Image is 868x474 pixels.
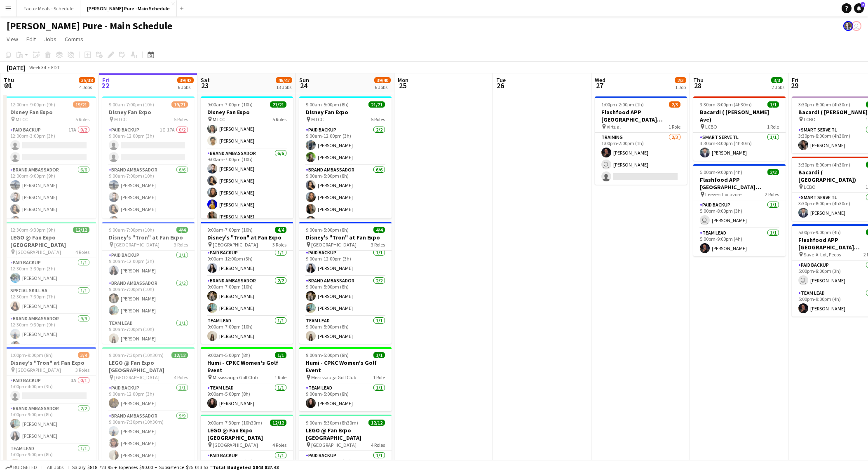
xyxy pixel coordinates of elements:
[178,84,193,90] div: 6 Jobs
[374,77,391,83] span: 39/40
[669,124,680,130] span: 1 Role
[4,96,96,218] app-job-card: 12:00pm-9:00pm (9h)19/21Disney Fan Expo MTCC5 RolesPaid Backup17A0/212:00pm-3:00pm (3h) Brand Amb...
[270,420,286,426] span: 12/12
[306,101,349,108] span: 9:00am-5:00pm (8h)
[72,464,279,470] div: Salary $818 723.95 + Expenses $90.00 + Subsistence $25 013.53 =
[4,463,38,472] button: Budgeted
[299,165,392,253] app-card-role: Brand Ambassador6/69:00am-5:00pm (8h)[PERSON_NAME][PERSON_NAME][PERSON_NAME][PERSON_NAME]
[311,116,324,122] span: MTCC
[275,227,286,233] span: 4/4
[792,76,798,84] span: Fri
[201,316,293,344] app-card-role: Team Lead1/19:00am-7:00pm (10h)[PERSON_NAME]
[79,77,95,83] span: 35/38
[371,242,385,248] span: 3 Roles
[201,248,293,276] app-card-role: Paid Backup1/19:00am-12:00pm (3h)[PERSON_NAME]
[177,77,194,83] span: 39/42
[299,347,392,411] div: 9:00am-5:00pm (8h)1/1Humi - CPKC Women's Golf Event Mississauga Golf Club1 RoleTeam Lead1/19:00am...
[772,84,784,90] div: 2 Jobs
[102,96,195,218] div: 9:00am-7:00pm (10h)19/21Disney Fan Expo MTCC5 RolesPaid Backup1I17A0/29:00am-12:00pm (3h) Brand A...
[26,35,36,43] span: Edit
[23,34,39,45] a: Edit
[861,2,865,7] span: 2
[7,20,172,32] h1: [PERSON_NAME] Pure - Main Schedule
[368,101,385,108] span: 21/21
[669,101,680,108] span: 2/3
[174,374,188,380] span: 4 Roles
[4,314,96,440] app-card-role: Brand Ambassador9/912:30pm-9:30pm (9h)[PERSON_NAME][PERSON_NAME]
[102,279,195,319] app-card-role: Brand Ambassador2/29:00am-7:00pm (10h)[PERSON_NAME][PERSON_NAME]
[272,116,286,122] span: 5 Roles
[174,116,188,122] span: 5 Roles
[201,149,293,237] app-card-role: Brand Ambassador6/69:00am-7:00pm (10h)[PERSON_NAME][PERSON_NAME][PERSON_NAME][PERSON_NAME][PERSON...
[213,442,258,448] span: [GEOGRAPHIC_DATA]
[371,442,385,448] span: 4 Roles
[201,359,293,374] h3: Humi - CPKC Women's Golf Event
[299,234,392,241] h3: Disney's "Tron" at Fan Expo
[852,21,861,31] app-user-avatar: Tifany Scifo
[298,81,309,90] span: 24
[275,352,286,358] span: 1/1
[595,76,605,84] span: Wed
[213,116,225,122] span: MTCC
[311,442,357,448] span: [GEOGRAPHIC_DATA]
[4,286,96,314] app-card-role: Special Skill BA1/112:30pm-7:30pm (7h)[PERSON_NAME]
[700,101,752,108] span: 3:30pm-8:00pm (4h30m)
[771,77,783,83] span: 3/3
[595,96,687,185] app-job-card: 1:00pm-2:00pm (1h)2/3Flashfood APP [GEOGRAPHIC_DATA] [GEOGRAPHIC_DATA], [GEOGRAPHIC_DATA] Trainin...
[299,76,309,84] span: Sun
[272,442,286,448] span: 4 Roles
[213,374,258,380] span: Mississauga Golf Club
[16,116,28,122] span: MTCC
[16,367,61,373] span: [GEOGRAPHIC_DATA]
[201,76,210,84] span: Sat
[693,228,786,256] app-card-role: Team Lead1/15:00pm-9:00pm (4h)[PERSON_NAME]
[396,81,408,90] span: 25
[17,0,80,16] button: Factor Meals - Schedule
[804,184,816,190] span: LCBO
[51,64,60,70] div: EDT
[102,383,195,411] app-card-role: Paid Backup1/19:00am-12:00pm (3h)[PERSON_NAME]
[27,64,48,70] span: Week 34
[373,374,385,380] span: 1 Role
[693,164,786,256] app-job-card: 5:00pm-9:00pm (4h)2/2Flashfood APP [GEOGRAPHIC_DATA] [GEOGRAPHIC_DATA], [GEOGRAPHIC_DATA] Leevers...
[693,108,786,123] h3: Bacardi ( [PERSON_NAME] Ave)
[102,234,195,241] h3: Disney's "Tron" at Fan Expo
[700,169,742,175] span: 5:00pm-9:00pm (4h)
[798,229,841,235] span: 5:00pm-9:00pm (4h)
[213,242,258,248] span: [GEOGRAPHIC_DATA]
[3,34,21,45] a: View
[201,276,293,316] app-card-role: Brand Ambassador2/29:00am-7:00pm (10h)[PERSON_NAME][PERSON_NAME]
[595,108,687,123] h3: Flashfood APP [GEOGRAPHIC_DATA] [GEOGRAPHIC_DATA], [GEOGRAPHIC_DATA] Training
[4,347,96,469] app-job-card: 1:00pm-9:00pm (8h)3/4Disney's "Tron" at Fan Expo [GEOGRAPHIC_DATA]3 RolesPaid Backup3A0/11:00pm-4...
[496,76,506,84] span: Tue
[299,96,392,218] div: 9:00am-5:00pm (8h)21/21Disney Fan Expo MTCC5 RolesPaid Backup2/29:00am-12:00pm (3h)[PERSON_NAME][...
[171,352,188,358] span: 12/12
[276,84,292,90] div: 13 Jobs
[299,222,392,344] div: 9:00am-5:00pm (8h)4/4Disney's "Tron" at Fan Expo [GEOGRAPHIC_DATA]3 RolesPaid Backup1/19:00am-12:...
[176,227,188,233] span: 4/4
[595,133,687,185] app-card-role: Training2/31:00pm-2:00pm (1h)[PERSON_NAME] [PERSON_NAME]
[274,374,286,380] span: 1 Role
[798,101,850,108] span: 3:30pm-8:00pm (4h30m)
[102,165,195,253] app-card-role: Brand Ambassador6/69:00am-7:00pm (10h)[PERSON_NAME][PERSON_NAME][PERSON_NAME][PERSON_NAME]
[4,359,96,366] h3: Disney's "Tron" at Fan Expo
[114,116,127,122] span: MTCC
[41,34,60,45] a: Jobs
[102,251,195,279] app-card-role: Paid Backup1/19:00am-12:00pm (3h)[PERSON_NAME]
[299,248,392,276] app-card-role: Paid Backup1/19:00am-12:00pm (3h)[PERSON_NAME]
[4,376,96,404] app-card-role: Paid Backup3A0/11:00pm-4:00pm (3h)
[114,242,160,248] span: [GEOGRAPHIC_DATA]
[693,200,786,228] app-card-role: Paid Backup1/15:00pm-8:00pm (3h) [PERSON_NAME]
[306,420,358,426] span: 9:00am-5:30pm (8h30m)
[75,116,89,122] span: 5 Roles
[102,222,195,344] app-job-card: 9:00am-7:00pm (10h)4/4Disney's "Tron" at Fan Expo [GEOGRAPHIC_DATA]3 RolesPaid Backup1/19:00am-12...
[201,108,293,116] h3: Disney Fan Expo
[299,383,392,411] app-card-role: Team Lead1/19:00am-5:00pm (8h)[PERSON_NAME]
[102,76,110,84] span: Fri
[16,249,61,255] span: [GEOGRAPHIC_DATA]
[306,352,349,358] span: 9:00am-5:00pm (8h)
[201,222,293,344] div: 9:00am-7:00pm (10h)4/4Disney's "Tron" at Fan Expo [GEOGRAPHIC_DATA]3 RolesPaid Backup1/19:00am-12...
[594,81,605,90] span: 27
